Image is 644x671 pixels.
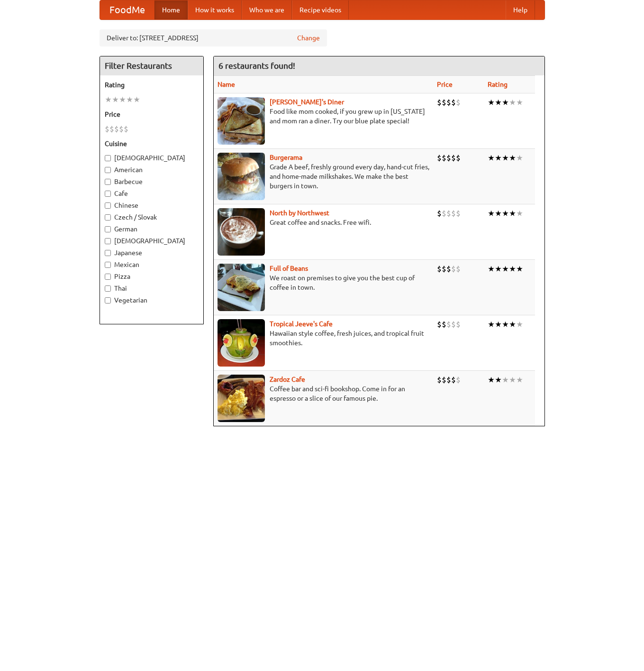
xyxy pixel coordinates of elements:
[105,139,199,148] h5: Cuisine
[105,110,199,119] h5: Price
[133,94,140,105] li: ★
[105,236,199,246] label: [DEMOGRAPHIC_DATA]
[270,154,302,161] a: Burgerama
[502,319,509,330] li: ★
[502,264,509,274] li: ★
[437,81,453,88] a: Price
[270,209,329,217] a: North by Northwest
[451,264,456,274] li: $
[516,153,523,163] li: ★
[105,238,111,244] input: [DEMOGRAPHIC_DATA]
[456,264,461,274] li: $
[502,153,509,163] li: ★
[297,33,320,43] a: Change
[446,375,451,385] li: $
[218,107,429,126] p: Food like mom cooked, if you grew up in [US_STATE] and mom ran a diner. Try our blue plate special!
[112,94,119,105] li: ★
[502,375,509,385] li: ★
[456,208,461,219] li: $
[437,153,442,163] li: $
[502,208,509,219] li: ★
[105,177,199,186] label: Barbecue
[218,319,265,367] img: jeeves.jpg
[446,264,451,274] li: $
[218,218,429,227] p: Great coffee and snacks. Free wifi.
[105,179,111,185] input: Barbecue
[437,264,442,274] li: $
[105,297,111,303] input: Vegetarian
[506,0,535,19] a: Help
[105,189,199,198] label: Cafe
[495,319,502,330] li: ★
[446,319,451,330] li: $
[105,124,109,134] li: $
[495,375,502,385] li: ★
[488,264,495,274] li: ★
[456,97,461,108] li: $
[516,97,523,108] li: ★
[437,208,442,219] li: $
[488,81,508,88] a: Rating
[154,0,188,19] a: Home
[451,319,456,330] li: $
[456,375,461,385] li: $
[105,224,199,234] label: German
[437,319,442,330] li: $
[105,226,111,232] input: German
[451,208,456,219] li: $
[114,124,119,134] li: $
[105,250,111,256] input: Japanese
[105,201,199,210] label: Chinese
[495,208,502,219] li: ★
[270,320,333,328] a: Tropical Jeeve's Cafe
[488,97,495,108] li: ★
[218,208,265,256] img: north.jpg
[105,284,199,293] label: Thai
[218,329,429,348] p: Hawaiian style coffee, fresh juices, and tropical fruit smoothies.
[218,97,265,145] img: sallys.jpg
[218,153,265,200] img: burgerama.jpg
[218,264,265,311] img: beans.jpg
[495,97,502,108] li: ★
[126,94,133,105] li: ★
[105,155,111,161] input: [DEMOGRAPHIC_DATA]
[509,153,516,163] li: ★
[105,295,199,305] label: Vegetarian
[442,375,446,385] li: $
[456,319,461,330] li: $
[488,319,495,330] li: ★
[451,375,456,385] li: $
[105,214,111,221] input: Czech / Slovak
[105,191,111,197] input: Cafe
[218,384,429,403] p: Coffee bar and sci-fi bookshop. Come in for an espresso or a slice of our famous pie.
[218,61,295,70] ng-pluralize: 6 restaurants found!
[105,212,199,222] label: Czech / Slovak
[509,375,516,385] li: ★
[218,81,235,88] a: Name
[188,0,242,19] a: How it works
[456,153,461,163] li: $
[105,167,111,173] input: American
[100,29,327,46] div: Deliver to: [STREET_ADDRESS]
[119,94,126,105] li: ★
[105,262,111,268] input: Mexican
[495,264,502,274] li: ★
[509,97,516,108] li: ★
[446,97,451,108] li: $
[109,124,114,134] li: $
[270,376,305,383] a: Zardoz Cafe
[495,153,502,163] li: ★
[451,97,456,108] li: $
[442,264,446,274] li: $
[488,375,495,385] li: ★
[446,208,451,219] li: $
[119,124,124,134] li: $
[516,264,523,274] li: ★
[292,0,349,19] a: Recipe videos
[242,0,292,19] a: Who we are
[105,94,112,105] li: ★
[442,97,446,108] li: $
